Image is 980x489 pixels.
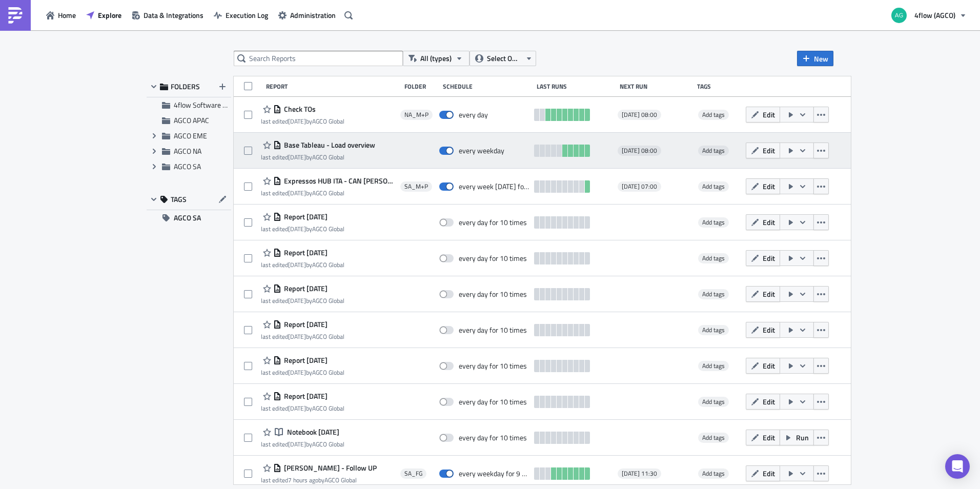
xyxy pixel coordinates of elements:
span: Explore [98,10,121,21]
span: Edit [763,145,775,156]
span: [DATE] 11:30 [622,470,657,478]
span: Edit [763,109,775,120]
time: 2025-08-26T19:02:44Z [288,332,306,341]
span: Report 2025-08-26 [281,320,328,329]
span: Add tags [702,289,725,299]
button: Explore [81,7,127,23]
time: 2025-08-28T12:45:44Z [288,188,306,198]
span: Add tags [698,289,729,299]
span: [DATE] 08:00 [622,147,657,155]
button: Administration [273,7,341,23]
span: Execution Log [226,10,268,21]
span: Report 2025-08-26 [281,392,328,401]
div: last edited by AGCO Global [261,440,344,448]
time: 2025-08-27T18:59:12Z [288,116,306,126]
span: Report 2025-08-26 [281,284,328,293]
button: Edit [746,107,780,123]
div: Schedule [443,83,532,90]
button: Edit [746,250,780,266]
div: Open Intercom Messenger [945,454,970,479]
button: New [797,51,833,66]
time: 2025-08-26T19:01:27Z [288,368,306,377]
div: last edited by AGCO Global [261,261,344,269]
button: Edit [746,178,780,194]
div: Folder [404,83,438,90]
span: Edit [763,217,775,228]
button: Select Owner [469,51,536,66]
button: AGCO SA [147,210,231,226]
span: All (types) [420,53,452,64]
div: every day for 10 times [459,397,527,406]
time: 2025-08-27T18:14:27Z [288,152,306,162]
div: Tags [697,83,742,90]
span: Add tags [702,253,725,263]
span: Edit [763,360,775,371]
button: Edit [746,465,780,481]
span: Add tags [698,361,729,371]
span: Add tags [702,146,725,155]
span: SA_M+P [404,182,428,191]
span: New [814,53,828,64]
span: Add tags [698,146,729,156]
div: every day for 10 times [459,254,527,263]
div: last edited by AGCO Global [261,404,344,412]
span: SA_FG [404,470,422,478]
input: Search Reports [234,51,403,66]
div: every day [459,110,488,119]
div: every day for 10 times [459,325,527,335]
button: Execution Log [209,7,273,23]
div: last edited by AGCO Global [261,153,375,161]
div: every weekday [459,146,504,155]
span: Report 2025-08-26 [281,356,328,365]
span: 4flow (AGCO) [914,10,955,21]
button: Edit [746,430,780,445]
div: Report [266,83,399,90]
span: [DATE] 08:00 [622,111,657,119]
button: Run [780,430,814,445]
span: Data & Integrations [144,10,203,21]
span: Add tags [702,325,725,335]
button: Edit [746,394,780,410]
div: last edited by AGCO Global [261,189,396,197]
span: Expressos HUB ITA - CAN dessa semana passada [281,176,396,186]
div: Last Runs [537,83,615,90]
span: Add tags [702,397,725,406]
div: last edited by AGCO Global [261,476,377,484]
span: Edit [763,396,775,407]
span: Edit [763,289,775,299]
span: AGCO APAC [174,115,209,126]
button: Edit [746,142,780,158]
img: Avatar [890,7,908,24]
span: AGCO SA [174,161,201,172]
span: Add tags [698,253,729,263]
span: FOLDERS [171,82,200,91]
span: NA_M+P [404,111,428,119]
span: Add tags [698,433,729,443]
span: Edit [763,253,775,263]
button: Edit [746,286,780,302]
span: Add tags [698,217,729,228]
span: Add tags [698,468,729,479]
span: TAGS [171,195,187,204]
div: every weekday for 9 times [459,469,529,478]
div: every week on Monday for 5 times [459,182,529,191]
button: Data & Integrations [127,7,209,23]
a: Home [41,7,81,23]
span: Base Tableau - Load overview [281,140,375,150]
img: PushMetrics [7,7,24,24]
span: [DATE] 07:00 [622,182,657,191]
span: Add tags [702,110,725,119]
div: last edited by AGCO Global [261,369,344,376]
button: 4flow (AGCO) [885,4,972,27]
div: every day for 10 times [459,218,527,227]
div: last edited by AGCO Global [261,117,344,125]
span: Add tags [702,181,725,191]
span: Edit [763,432,775,443]
span: Edit [763,181,775,192]
time: 2025-08-26T19:41:45Z [288,296,306,305]
div: last edited by AGCO Global [261,225,344,233]
span: Add tags [698,325,729,335]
